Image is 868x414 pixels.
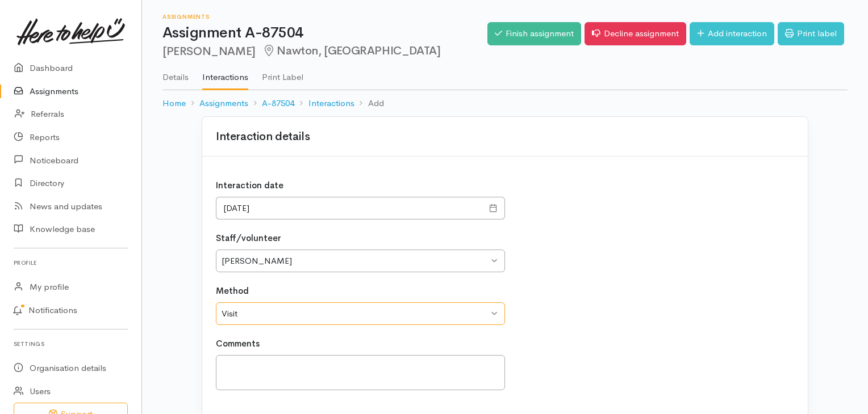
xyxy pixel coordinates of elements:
[216,250,505,273] select: Choose...
[216,130,310,143] h2: Interaction details
[262,97,294,110] a: A-87504
[216,197,483,220] input: dd/mm/yyyy
[585,22,686,45] a: Decline assignment
[216,232,281,245] label: Staff/volunteer
[487,22,581,45] a: Finish assignment
[216,337,260,350] label: Comments
[262,44,441,58] span: Nawton, [GEOGRAPHIC_DATA]
[690,22,774,45] a: Add interaction
[162,14,487,20] h6: Assignments
[262,57,303,89] a: Print Label
[162,97,186,110] a: Home
[14,336,128,352] h6: Settings
[199,97,248,110] a: Assignments
[202,57,248,90] a: Interactions
[354,97,384,110] li: Add
[216,179,283,192] label: Interaction date
[162,25,487,41] h1: Assignment A-87504
[162,45,487,58] h2: [PERSON_NAME]
[162,57,189,89] a: Details
[162,90,848,117] nav: breadcrumb
[14,255,128,271] h6: Profile
[216,285,249,298] label: Method
[308,97,354,110] a: Interactions
[778,22,844,45] a: Print label
[216,302,505,326] select: Choose...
